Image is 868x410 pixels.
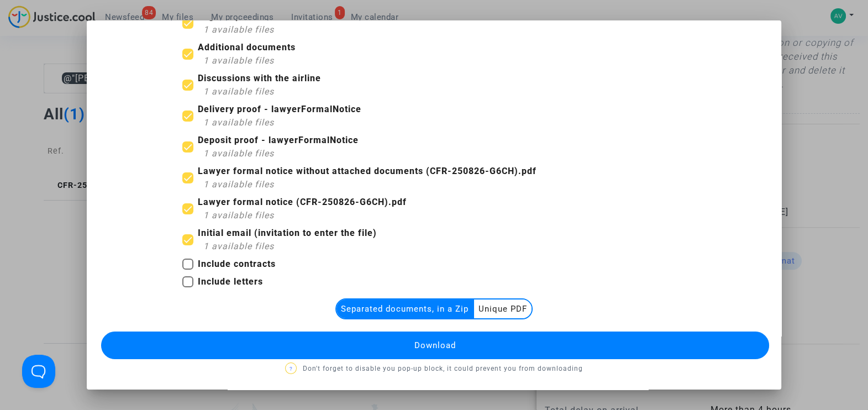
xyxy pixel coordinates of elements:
span: 1 available files [203,148,274,159]
b: Discussions with the airline [198,73,321,83]
b: Lawyer formal notice (CFR-250826-G6CH).pdf [198,197,407,207]
multi-toggle-item: Unique PDF [474,299,532,318]
b: Additional documents [198,42,296,52]
span: 1 available files [203,117,274,128]
b: Delivery proof - lawyerFormalNotice [198,104,361,114]
span: Download [414,340,456,350]
span: 1 available files [203,210,274,220]
span: 1 available files [203,241,274,251]
b: Initial email (invitation to enter the file) [198,228,377,238]
span: 1 available files [203,179,274,190]
b: Lawyer formal notice without attached documents (CFR-250826-G6CH).pdf [198,166,536,176]
span: 1 available files [203,86,274,97]
p: Don't forget to disable you pop-up block, it could prevent you from downloading [100,362,768,376]
span: 1 available files [203,24,274,35]
iframe: Help Scout Beacon - Open [22,355,55,388]
span: 1 available files [203,55,274,66]
b: Include contracts [198,259,276,269]
b: Include letters [198,276,263,287]
button: Download [101,332,769,359]
span: ? [290,366,293,372]
b: Deposit proof - lawyerFormalNotice [198,135,359,145]
multi-toggle-item: Separated documents, in a Zip [336,299,474,318]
